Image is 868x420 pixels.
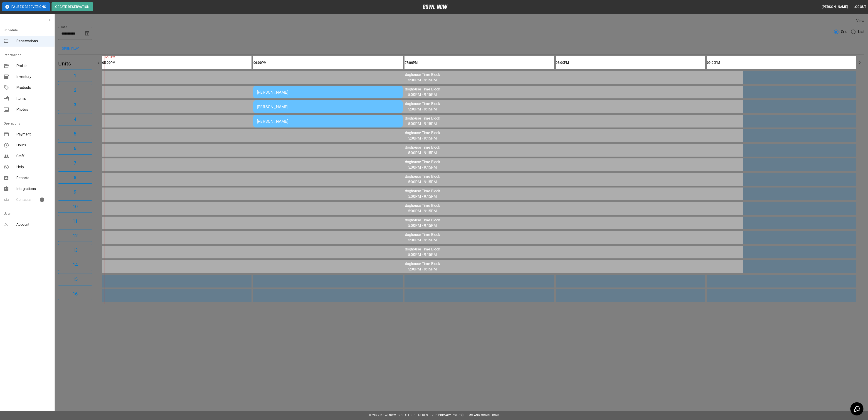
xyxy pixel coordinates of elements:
div: inventory tabs [58,43,864,54]
span: Account [16,222,51,227]
h6: 13 [73,247,78,254]
span: Integrations [16,186,51,192]
button: Pause Reservations [2,2,50,11]
span: Staff [16,153,51,159]
h6: 12 [73,232,78,239]
span: Inventory [16,74,51,80]
table: sticky table [100,55,858,304]
span: Grid [841,29,848,35]
span: Reservations [16,38,51,44]
h6: 10 [73,203,78,210]
h6: 8 [74,174,76,181]
h6: 1 [74,72,76,79]
button: Create Reservation [52,2,93,11]
div: [PERSON_NAME] [257,90,399,95]
h6: 7 [74,159,76,167]
span: Products [16,85,51,90]
button: Open Play [58,43,83,54]
h6: 9 [74,188,76,196]
h6: 4 [74,116,76,123]
h6: 14 [73,261,78,268]
th: 09:00PM [707,56,856,69]
label: View [856,19,864,23]
span: Reports [16,175,51,181]
h6: 11 [73,217,78,225]
span: Help [16,164,51,170]
th: 06:00PM [253,56,403,69]
span: Items [16,96,51,101]
button: [PERSON_NAME] [820,3,850,11]
h5: Units [58,60,92,67]
h6: 6 [74,145,76,152]
button: Logout [852,3,868,11]
span: Payment [16,132,51,137]
span: List [858,29,864,35]
span: Photos [16,107,51,112]
span: Hours [16,142,51,148]
span: 5:08PM [104,55,105,60]
h6: 5 [74,130,76,137]
h6: 16 [73,290,78,297]
span: © 2022 BowlNow, Inc. All Rights Reserved. [369,414,438,417]
h6: 15 [73,276,78,283]
a: Terms and Conditions [463,414,499,417]
img: logo [423,5,448,9]
h6: 2 [74,87,76,94]
th: 07:00PM [404,56,554,69]
a: Privacy Policy [438,414,462,417]
th: 08:00PM [556,56,705,69]
button: Choose date, selected date is Aug 17, 2025 [83,29,92,38]
h6: 3 [74,101,76,108]
div: [PERSON_NAME] [257,119,399,124]
span: Profile [16,63,51,69]
div: [PERSON_NAME] [257,104,399,109]
th: 05:00PM [102,56,252,69]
